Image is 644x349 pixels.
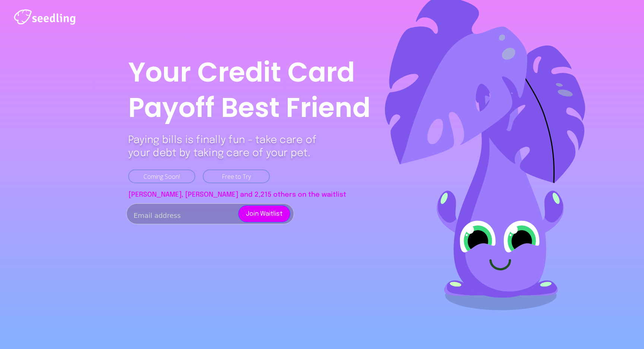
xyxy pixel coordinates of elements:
img: image [13,7,85,26]
div: Free to Try [203,169,270,183]
button: Join Waitlist [238,205,290,222]
div: Coming Soon! [128,169,195,183]
div: [PERSON_NAME], [PERSON_NAME] and 2,215 others on the waitlist [128,190,383,200]
h1: Your Credit Card [128,56,355,88]
span: Paying bills is finally fun - take care of your debt by taking care of your pet. [128,134,333,160]
h1: Payoff Best Friend [128,92,383,124]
